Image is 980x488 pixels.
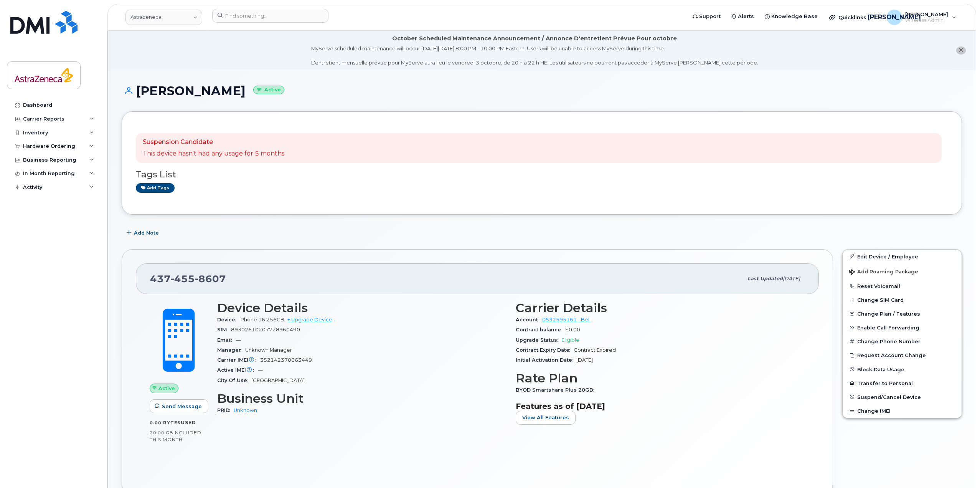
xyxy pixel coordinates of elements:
[843,263,962,279] button: Add Roaming Package
[260,357,312,363] span: 352142370663449
[516,411,576,425] button: View All Features
[217,407,234,413] span: PRID
[150,420,181,425] span: 0.00 Bytes
[150,399,208,413] button: Send Message
[516,337,561,343] span: Upgrade Status
[516,347,574,353] span: Contract Expiry Date
[136,170,948,179] h3: Tags List
[516,301,805,315] h3: Carrier Details
[576,357,593,363] span: [DATE]
[158,385,175,392] span: Active
[516,371,805,385] h3: Rate Plan
[857,325,919,331] span: Enable Call Forwarding
[236,337,241,343] span: —
[542,317,591,323] a: 0532595161 - Bell
[253,86,284,94] small: Active
[747,276,783,281] span: Last updated
[143,149,284,158] p: This device hasn't had any usage for 5 months
[843,376,962,390] button: Transfer to Personal
[239,317,284,323] span: iPhone 16 256GB
[217,392,506,405] h3: Business Unit
[143,138,284,147] p: Suspension Candidate
[574,347,616,353] span: Contract Expired
[258,367,263,373] span: —
[122,226,165,240] button: Add Note
[251,377,305,383] span: [GEOGRAPHIC_DATA]
[516,327,565,333] span: Contract balance
[843,404,962,418] button: Change IMEI
[217,317,239,323] span: Device
[843,334,962,348] button: Change Phone Number
[122,84,962,98] h1: [PERSON_NAME]
[516,317,542,323] span: Account
[287,317,332,323] a: + Upgrade Device
[217,377,251,383] span: City Of Use
[843,250,962,263] a: Edit Device / Employee
[516,387,597,393] span: BYOD Smartshare Plus 20GB
[234,407,257,413] a: Unknown
[843,293,962,307] button: Change SIM Card
[843,390,962,404] button: Suspend/Cancel Device
[217,367,258,373] span: Active IMEI
[217,337,236,343] span: Email
[843,348,962,362] button: Request Account Change
[162,403,202,410] span: Send Message
[245,347,292,353] span: Unknown Manager
[217,301,506,315] h3: Device Details
[150,430,201,442] span: included this month
[843,307,962,321] button: Change Plan / Features
[516,357,576,363] span: Initial Activation Date
[565,327,580,333] span: $0.00
[171,273,195,285] span: 455
[849,269,918,276] span: Add Roaming Package
[217,327,231,333] span: SIM
[843,279,962,293] button: Reset Voicemail
[783,276,800,281] span: [DATE]
[311,45,758,66] div: MyServe scheduled maintenance will occur [DATE][DATE] 8:00 PM - 10:00 PM Eastern. Users will be u...
[857,394,921,400] span: Suspend/Cancel Device
[217,357,260,363] span: Carrier IMEI
[150,430,173,435] span: 20.00 GB
[522,414,569,421] span: View All Features
[195,273,226,285] span: 8607
[392,35,677,43] div: October Scheduled Maintenance Announcement / Annonce D'entretient Prévue Pour octobre
[843,362,962,376] button: Block Data Usage
[231,327,300,333] span: 89302610207728960490
[857,311,920,317] span: Change Plan / Features
[150,273,226,285] span: 437
[956,46,966,55] button: close notification
[843,321,962,334] button: Enable Call Forwarding
[136,183,175,193] a: Add tags
[181,420,196,425] span: used
[217,347,245,353] span: Manager
[516,402,805,411] h3: Features as of [DATE]
[134,229,159,237] span: Add Note
[561,337,579,343] span: Eligible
